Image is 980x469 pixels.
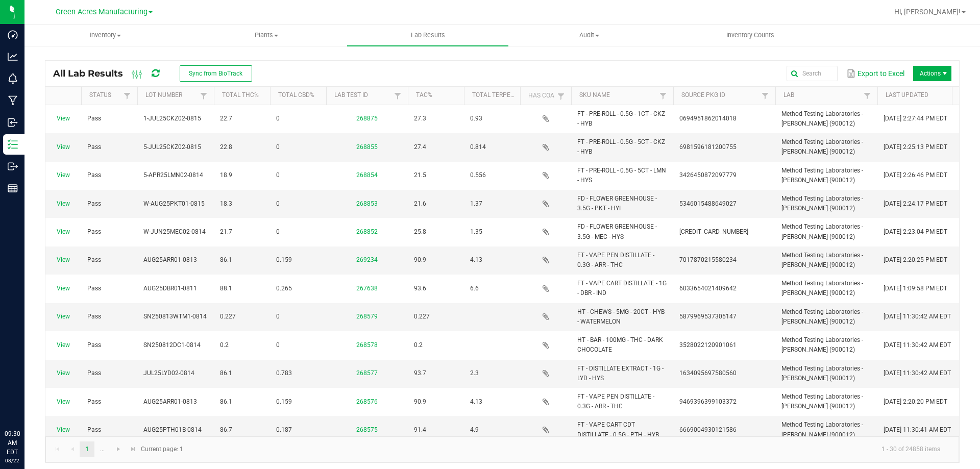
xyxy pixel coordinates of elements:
a: 268852 [356,228,378,235]
button: Export to Excel [844,65,907,82]
span: [DATE] 2:25:13 PM EDT [884,143,947,151]
span: Method Testing Laboratories - [PERSON_NAME] (900012) [781,280,863,297]
span: 3528022120901061 [679,341,737,349]
span: 9469396399103372 [679,398,737,405]
span: 0.227 [220,313,236,320]
span: W-AUG25PKT01-0815 [143,200,205,207]
kendo-pager-info: 1 - 30 of 24858 items [189,441,948,458]
a: View [57,200,70,207]
span: FT - PRE-ROLL - 0.5G - 1CT - CKZ - HYB [577,110,665,127]
span: 0.265 [276,285,292,292]
a: Filter [861,89,873,102]
span: Method Testing Laboratories - [PERSON_NAME] (900012) [781,195,863,212]
span: Pass [87,341,101,349]
button: Sync from BioTrack [180,65,252,82]
span: SN250813WTM1-0814 [143,313,207,320]
span: 3426450872097779 [679,171,737,179]
a: SKU NameSortable [579,91,656,100]
a: 268875 [356,115,378,122]
span: Method Testing Laboratories - [PERSON_NAME] (900012) [781,308,863,325]
span: 86.1 [220,369,232,377]
span: 6669004930121586 [679,426,737,433]
inline-svg: Inventory [8,139,18,150]
a: Lab Test IDSortable [334,91,391,100]
span: Sync from BioTrack [189,70,242,77]
span: 0.814 [470,143,486,151]
a: 268855 [356,143,378,151]
span: FT - PRE-ROLL - 0.5G - 5CT - LMN - HYS [577,167,666,184]
a: 268854 [356,171,378,179]
span: 1634095697580560 [679,369,737,377]
span: 0 [276,115,280,122]
inline-svg: Reports [8,183,18,193]
a: Lot NumberSortable [145,91,197,100]
span: FT - VAPE CART DISTILLATE - 1G - DBR - IND [577,280,667,297]
span: 88.1 [220,285,232,292]
span: 5879969537305147 [679,313,737,320]
span: 27.3 [414,115,426,122]
span: 86.1 [220,398,232,405]
span: 1-JUL25CKZ02-0815 [143,115,201,122]
a: Total THC%Sortable [222,91,266,100]
span: 0.187 [276,426,292,433]
inline-svg: Monitoring [8,73,18,84]
span: [DATE] 11:30:42 AM EDT [884,369,951,377]
span: 0.2 [414,341,423,349]
span: 27.4 [414,143,426,151]
span: AUG25ARR01-0813 [143,256,197,263]
span: Method Testing Laboratories - [PERSON_NAME] (900012) [781,421,863,438]
a: View [57,285,70,292]
span: 0 [276,313,280,320]
span: 4.13 [470,398,482,405]
span: 6033654021409642 [679,285,737,292]
span: 21.5 [414,171,426,179]
span: W-JUN25MEC02-0814 [143,228,206,235]
span: FT - VAPE PEN DISTILLATE - 0.3G - ARR - THC [577,393,654,410]
span: FD - FLOWER GREENHOUSE - 3.5G - MEC - HYS [577,223,657,240]
inline-svg: Inbound [8,117,18,128]
li: Actions [913,66,951,81]
span: Pass [87,313,101,320]
a: Filter [391,89,404,102]
span: [DATE] 2:26:46 PM EDT [884,171,947,179]
span: Pass [87,171,101,179]
span: Method Testing Laboratories - [PERSON_NAME] (900012) [781,167,863,184]
span: Pass [87,228,101,235]
span: Pass [87,398,101,405]
a: 268577 [356,369,378,377]
a: Inventory [24,24,186,46]
span: AUG25PTH01B-0814 [143,426,202,433]
a: Filter [759,89,771,102]
iframe: Resource center unread badge [30,386,42,398]
span: 0.2 [220,341,229,349]
a: LabSortable [783,91,861,100]
span: 0 [276,143,280,151]
span: Method Testing Laboratories - [PERSON_NAME] (900012) [781,365,863,382]
span: 21.6 [414,200,426,207]
span: Go to the last page [129,445,137,453]
span: FT - VAPE CART CDT DISTILLATE - 0.5G - PTH - HYB [577,421,659,438]
span: 18.9 [220,171,232,179]
span: 0 [276,171,280,179]
span: Method Testing Laboratories - [PERSON_NAME] (900012) [781,138,863,155]
span: 90.9 [414,256,426,263]
span: Pass [87,143,101,151]
a: Page 1 [80,441,94,457]
span: [DATE] 2:24:17 PM EDT [884,200,947,207]
a: Go to the last page [126,441,141,457]
span: [DATE] 11:30:42 AM EDT [884,313,951,320]
span: Pass [87,285,101,292]
span: [DATE] 2:20:25 PM EDT [884,256,947,263]
inline-svg: Analytics [8,52,18,62]
span: 0 [276,341,280,349]
span: 0.556 [470,171,486,179]
span: 0.159 [276,256,292,263]
span: 25.8 [414,228,426,235]
span: 7017870215580234 [679,256,737,263]
span: Method Testing Laboratories - [PERSON_NAME] (900012) [781,393,863,410]
span: JUL25LYD02-0814 [143,369,194,377]
span: Method Testing Laboratories - [PERSON_NAME] (900012) [781,336,863,353]
span: 0 [276,200,280,207]
span: FD - FLOWER GREENHOUSE - 3.5G - PKT - HYI [577,195,657,212]
span: Pass [87,256,101,263]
